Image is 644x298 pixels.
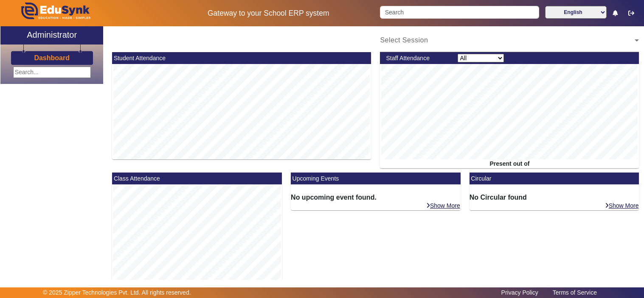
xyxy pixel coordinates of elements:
[13,67,91,78] input: Search...
[497,287,543,298] a: Privacy Policy
[43,288,191,297] p: © 2025 Zipper Technologies Pvt. Ltd. All rights reserved.
[34,54,70,62] h3: Dashboard
[27,30,77,40] h2: Administrator
[426,202,461,209] a: Show More
[0,26,103,45] a: Administrator
[470,193,639,201] h6: No Circular found
[166,9,371,18] h5: Gateway to your School ERP system
[548,287,601,298] a: Terms of Service
[291,173,461,184] mat-card-header: Upcoming Events
[382,54,453,63] div: Staff Attendance
[291,193,461,201] h6: No upcoming event found.
[470,173,639,184] mat-card-header: Circular
[34,53,70,62] a: Dashboard
[380,36,428,44] span: Select Session
[112,52,371,64] mat-card-header: Student Attendance
[605,202,639,209] a: Show More
[112,173,282,184] mat-card-header: Class Attendance
[380,6,539,19] input: Search
[380,159,639,168] div: Present out of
